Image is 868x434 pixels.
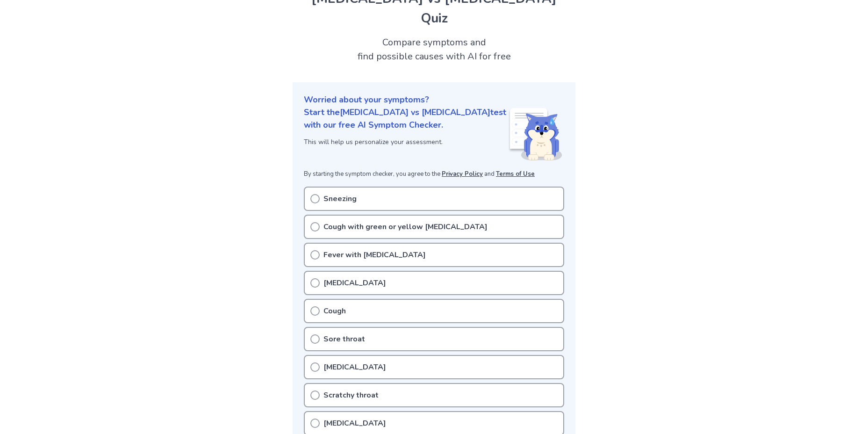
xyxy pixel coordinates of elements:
p: [MEDICAL_DATA] [323,277,386,289]
a: Privacy Policy [442,170,483,178]
p: Worried about your symptoms? [304,94,564,106]
p: Sneezing [323,193,357,204]
p: This will help us personalize your assessment. [304,137,508,147]
p: Fever with [MEDICAL_DATA] [323,249,426,260]
img: Shiba [508,108,562,160]
p: Scratchy throat [323,390,379,401]
a: Terms of Use [496,170,535,178]
h2: Compare symptoms and find possible causes with AI for free [293,36,575,64]
p: Start the [MEDICAL_DATA] vs [MEDICAL_DATA] test with our free AI Symptom Checker. [304,106,508,131]
p: [MEDICAL_DATA] [323,418,386,429]
p: Cough with green or yellow [MEDICAL_DATA] [323,221,488,232]
p: [MEDICAL_DATA] [323,362,386,373]
p: By starting the symptom checker, you agree to the and [304,170,564,179]
p: Cough [323,305,346,317]
p: Sore throat [323,333,365,345]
